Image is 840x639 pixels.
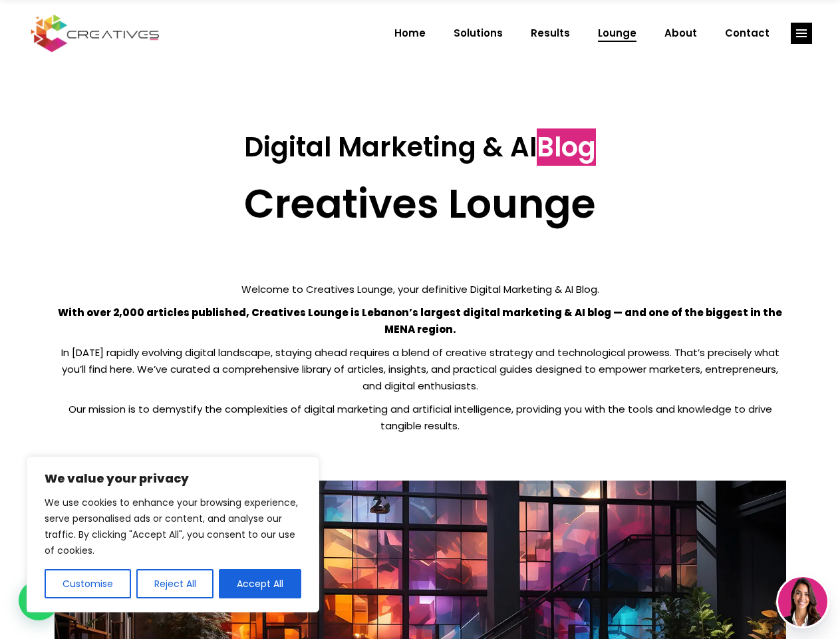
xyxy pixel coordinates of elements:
[584,16,650,51] a: Lounge
[531,16,570,51] span: Results
[650,16,711,51] a: About
[45,495,301,558] p: We use cookies to enhance your browsing experience, serve personalised ads or content, and analys...
[517,16,584,51] a: Results
[791,23,812,44] a: link
[454,16,503,51] span: Solutions
[537,128,596,166] span: Blog
[45,471,301,487] p: We value your privacy
[55,180,786,228] h2: Creatives Lounge
[394,16,426,51] span: Home
[664,16,697,51] span: About
[58,306,782,336] strong: With over 2,000 articles published, Creatives Lounge is Lebanon’s largest digital marketing & AI ...
[45,569,131,598] button: Customise
[598,16,636,51] span: Lounge
[27,457,319,612] div: We value your privacy
[55,281,786,298] p: Welcome to Creatives Lounge, your definitive Digital Marketing & AI Blog.
[19,580,59,620] div: WhatsApp contact
[778,577,827,626] img: agent
[725,16,770,51] span: Contact
[55,401,786,434] p: Our mission is to demystify the complexities of digital marketing and artificial intelligence, pr...
[440,16,517,51] a: Solutions
[711,16,783,51] a: Contact
[136,569,214,598] button: Reject All
[380,16,440,51] a: Home
[219,569,301,598] button: Accept All
[55,344,786,394] p: In [DATE] rapidly evolving digital landscape, staying ahead requires a blend of creative strategy...
[28,13,162,54] img: Creatives
[55,131,786,163] h3: Digital Marketing & AI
